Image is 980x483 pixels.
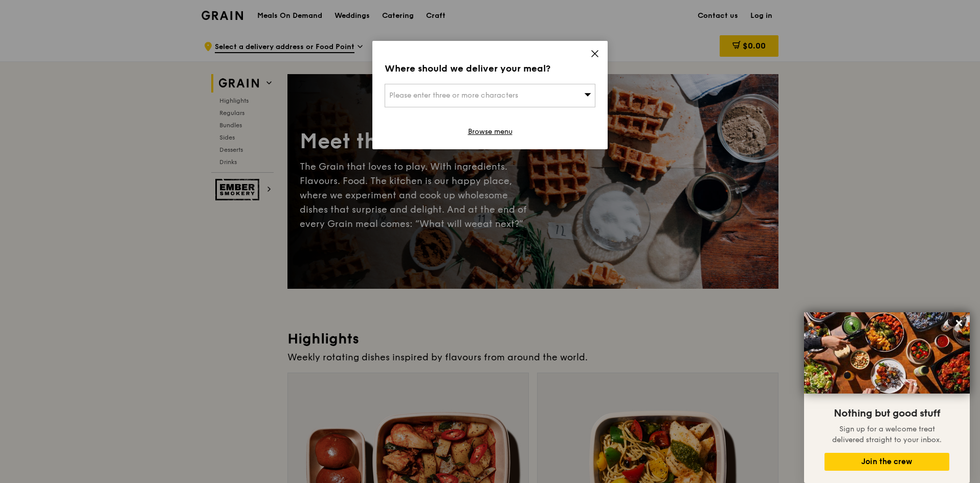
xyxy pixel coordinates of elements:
[468,127,513,137] a: Browse menu
[804,312,970,394] img: DSC07876-Edit02-Large.jpeg
[825,453,949,471] button: Join the crew
[389,91,518,100] span: Please enter three or more characters
[951,315,967,331] button: Close
[832,425,942,444] span: Sign up for a welcome treat delivered straight to your inbox.
[385,61,595,76] div: Where should we deliver your meal?
[834,407,940,420] span: Nothing but good stuff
